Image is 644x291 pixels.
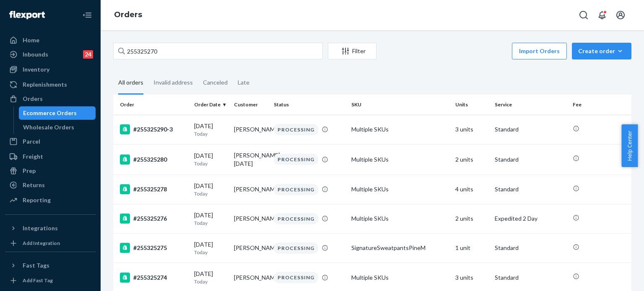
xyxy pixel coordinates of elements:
td: 2 units [452,204,492,233]
a: Add Integration [5,238,96,248]
a: Add Fast Tag [5,276,96,286]
div: PROCESSING [274,124,318,135]
button: Integrations [5,221,96,235]
div: Add Fast Tag [23,277,53,284]
div: PROCESSING [274,184,318,195]
a: Orders [114,10,142,19]
div: PROCESSING [274,213,318,224]
div: Filter [328,47,376,55]
td: [PERSON_NAME] [231,115,270,144]
p: Standard [495,244,566,252]
div: Integrations [23,224,58,232]
div: #255325280 [120,155,187,165]
button: Close Navigation [79,7,96,23]
div: PROCESSING [274,272,318,283]
ol: breadcrumbs [107,3,149,27]
p: Today [194,249,227,256]
a: Freight [5,150,96,163]
button: Open Search Box [575,7,592,23]
a: Wholesale Orders [19,121,96,134]
td: [PERSON_NAME] [231,233,270,263]
div: Prep [23,167,36,175]
iframe: Opens a widget where you can chat to one of our agents [591,266,636,287]
td: 1 unit [452,233,492,263]
div: #255325276 [120,214,187,224]
div: Inbounds [23,50,48,59]
div: Returns [23,181,45,189]
p: Expedited 2 Day [495,214,566,223]
a: Orders [5,92,96,106]
div: #255325278 [120,184,187,194]
td: [PERSON_NAME] [231,175,270,204]
div: Ecommerce Orders [23,109,77,117]
div: Parcel [23,137,40,146]
div: All orders [118,72,143,95]
th: Units [452,95,492,115]
td: Multiple SKUs [348,175,452,204]
a: Home [5,33,96,47]
div: Late [238,72,249,93]
p: Standard [495,185,566,193]
td: 4 units [452,175,492,204]
div: Orders [23,95,43,103]
button: Help Center [621,124,638,167]
div: [DATE] [194,270,227,285]
div: SignatureSweatpantsPineM [351,244,448,252]
p: Today [194,278,227,285]
div: #255325275 [120,243,187,253]
div: [DATE] [194,122,227,137]
p: Standard [495,155,566,164]
div: 24 [83,50,93,59]
a: Parcel [5,135,96,148]
div: Freight [23,152,43,161]
button: Import Orders [512,43,567,59]
td: [PERSON_NAME] [231,204,270,233]
img: Flexport logo [9,11,45,19]
p: Today [194,190,227,197]
a: Reporting [5,193,96,207]
div: Invalid address [153,72,193,93]
div: Reporting [23,196,51,204]
a: Prep [5,164,96,178]
th: Service [491,95,569,115]
button: Filter [328,43,377,59]
p: Standard [495,273,566,282]
p: Today [194,219,227,227]
div: Wholesale Orders [23,123,74,131]
div: Inventory [23,65,49,74]
div: #255325274 [120,273,187,283]
a: Replenishments [5,78,96,91]
a: Returns [5,178,96,192]
th: Status [270,95,348,115]
input: Search orders [113,43,323,59]
p: Today [194,130,227,137]
div: [DATE] [194,240,227,256]
div: Add Integration [23,239,60,247]
div: Home [23,36,39,44]
div: Customer [234,101,267,108]
div: Fast Tags [23,261,49,270]
td: Multiple SKUs [348,204,452,233]
div: [DATE] [194,211,227,227]
p: Standard [495,125,566,134]
th: Order [113,95,191,115]
div: [DATE] [194,182,227,197]
th: Order Date [191,95,231,115]
td: [PERSON_NAME][DATE] [231,144,270,175]
button: Create order [572,43,631,59]
div: Create order [578,47,625,55]
th: Fee [569,95,631,115]
p: Today [194,160,227,167]
td: 2 units [452,144,492,175]
button: Open notifications [594,7,610,23]
button: Open account menu [612,7,629,23]
div: PROCESSING [274,154,318,165]
div: #255325290-3 [120,124,187,134]
a: Inbounds24 [5,48,96,61]
td: Multiple SKUs [348,115,452,144]
th: SKU [348,95,452,115]
a: Ecommerce Orders [19,106,96,120]
div: Canceled [203,72,228,93]
div: [DATE] [194,152,227,167]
